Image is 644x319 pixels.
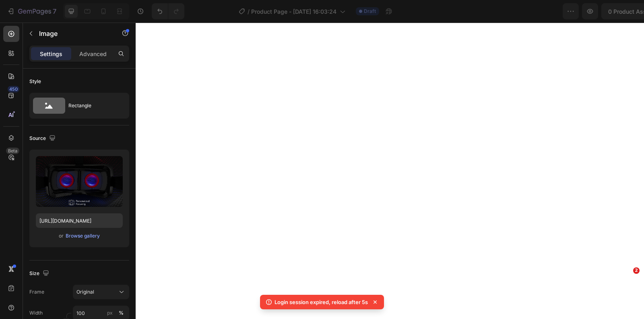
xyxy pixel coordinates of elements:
button: % [105,308,115,318]
img: preview-image [36,156,123,207]
div: 450 [8,86,19,92]
button: 0 product assigned [479,3,557,19]
span: Product Page - [DATE] 16:03:24 [251,7,336,16]
p: Advanced [79,50,107,58]
span: Save [568,8,581,15]
p: Login session expired, reload after 5s [275,298,368,306]
button: 7 [3,3,60,19]
div: Rectangle [68,96,118,115]
span: 0 product assigned [486,7,539,16]
div: Source [29,133,57,144]
button: Save [561,3,587,19]
iframe: Intercom live chat [617,279,636,299]
div: Browse gallery [66,232,100,240]
label: Width [29,309,43,317]
label: Frame [29,288,44,296]
p: Image [39,29,107,38]
p: Settings [40,50,62,58]
iframe: To enrich screen reader interactions, please activate Accessibility in Grammarly extension settings [136,23,644,319]
span: Draft [364,8,376,15]
div: Style [29,78,41,85]
input: https://example.com/image.jpg [36,213,123,228]
button: px [116,308,126,318]
span: or [59,231,64,241]
div: Beta [6,148,19,154]
span: Original [76,288,94,296]
button: Publish [590,3,624,19]
button: Original [73,285,129,299]
div: % [119,309,124,317]
div: Size [29,268,51,279]
span: 2 [633,267,640,274]
div: px [107,309,113,317]
div: Publish [597,7,617,16]
span: / [248,7,250,16]
button: Browse gallery [65,232,100,240]
div: Undo/Redo [152,3,184,19]
p: 7 [53,6,56,16]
